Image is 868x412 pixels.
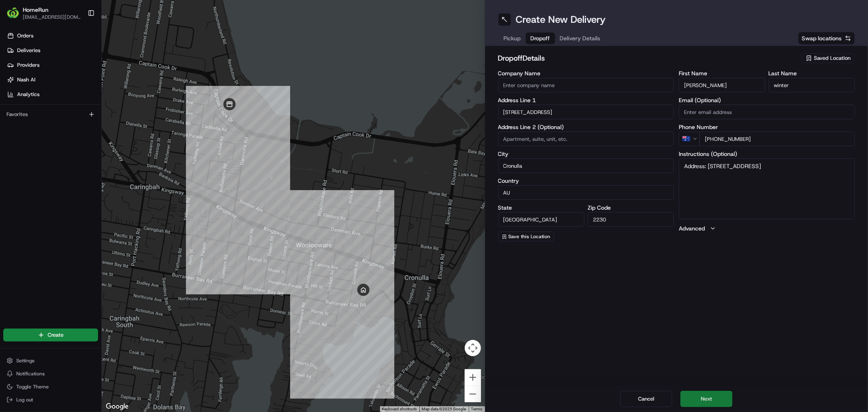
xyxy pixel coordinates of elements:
label: City [498,151,674,157]
label: Advanced [679,224,705,232]
button: Zoom out [465,386,481,402]
span: Orders [17,32,33,39]
button: [EMAIL_ADDRESS][DOMAIN_NAME] [23,14,81,20]
label: First Name [679,70,765,76]
span: Settings [16,357,35,364]
button: Log out [3,394,98,405]
input: Enter first name [679,78,765,92]
h2: dropoff Details [498,53,797,64]
button: Settings [3,355,98,366]
img: Google [104,401,131,412]
a: Nash AI [3,73,101,86]
label: Email (Optional) [679,97,855,103]
span: Toggle Theme [16,384,49,390]
button: Cancel [620,391,672,407]
textarea: Address: [STREET_ADDRESS] [679,158,855,219]
a: Orders [3,29,101,42]
label: Zip Code [588,205,674,210]
div: Favorites [3,108,98,121]
span: Analytics [17,91,39,98]
input: Enter city [498,158,674,173]
a: Open this area in Google Maps (opens a new window) [104,401,131,412]
button: Next [680,391,732,407]
button: Zoom in [465,369,481,386]
button: Save this Location [498,232,554,241]
span: Nash AI [17,76,35,83]
input: Enter state [498,212,584,227]
button: HomeRun [23,6,48,14]
input: Apartment, suite, unit, etc. [498,131,674,146]
button: Toggle Theme [3,381,98,392]
label: Address Line 2 (Optional) [498,124,674,130]
a: Analytics [3,88,101,101]
label: State [498,205,584,210]
span: Pickup [504,34,521,42]
span: Saved Location [814,55,851,62]
label: Company Name [498,70,674,76]
a: Terms [471,407,483,411]
label: Country [498,178,674,184]
button: Saved Location [801,53,855,64]
button: Create [3,329,98,342]
label: Address Line 1 [498,97,674,103]
button: Notifications [3,368,98,379]
input: Enter last name [769,78,855,92]
h1: Create New Delivery [516,13,606,26]
button: Map camera controls [465,340,481,356]
label: Phone Number [679,124,855,130]
input: Enter email address [679,105,855,119]
input: Enter company name [498,78,674,92]
span: Swap locations [802,34,842,42]
input: Enter zip code [588,212,674,227]
button: Swap locations [798,32,855,45]
input: Enter phone number [700,131,855,146]
span: Dropoff [531,34,550,42]
span: Notifications [16,370,45,377]
input: Enter address [498,105,674,119]
span: Map data ©2025 Google [422,407,466,411]
button: Keyboard shortcuts [382,406,417,412]
a: Providers [3,59,101,72]
span: Providers [17,61,39,69]
img: HomeRun [7,7,20,20]
span: Save this Location [509,233,551,240]
span: Delivery Details [560,34,601,42]
input: Enter country [498,185,674,200]
span: Deliveries [17,47,40,54]
label: Instructions (Optional) [679,151,855,157]
span: Log out [16,397,33,403]
span: Create [48,331,63,339]
button: HomeRunHomeRun[EMAIL_ADDRESS][DOMAIN_NAME] [3,3,84,23]
button: Advanced [679,224,855,232]
label: Last Name [769,70,855,76]
a: Deliveries [3,44,101,57]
